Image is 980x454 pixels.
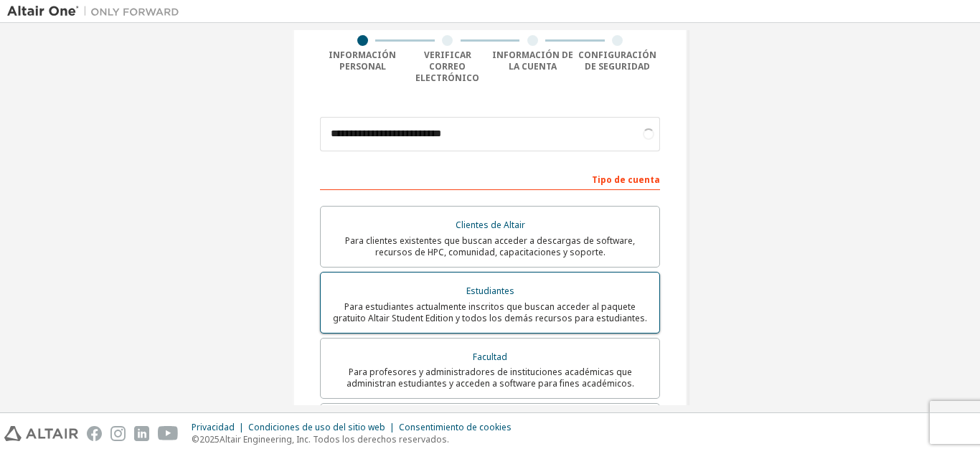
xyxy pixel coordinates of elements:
font: Para estudiantes actualmente inscritos que buscan acceder al paquete gratuito Altair Student Edit... [333,301,647,324]
img: instagram.svg [110,426,126,441]
font: Configuración de seguridad [578,49,656,72]
font: Consentimiento de cookies [399,421,512,433]
font: Tipo de cuenta [592,174,660,186]
font: © [192,433,199,445]
img: youtube.svg [158,426,179,441]
img: altair_logo.svg [4,426,78,441]
img: linkedin.svg [134,426,149,441]
font: Clientes de Altair [456,219,525,231]
font: Para profesores y administradores de instituciones académicas que administran estudiantes y acced... [347,366,634,389]
img: facebook.svg [87,426,102,441]
font: Verificar correo electrónico [415,49,479,84]
font: Privacidad [192,421,235,433]
img: Altair Uno [7,4,187,19]
font: Estudiantes [466,285,514,297]
font: Información de la cuenta [492,49,573,72]
font: Para clientes existentes que buscan acceder a descargas de software, recursos de HPC, comunidad, ... [345,235,635,258]
font: 2025 [199,433,220,445]
font: Facultad [473,351,507,363]
font: Condiciones de uso del sitio web [248,421,385,433]
font: Información personal [329,49,396,72]
font: Altair Engineering, Inc. Todos los derechos reservados. [220,433,449,445]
